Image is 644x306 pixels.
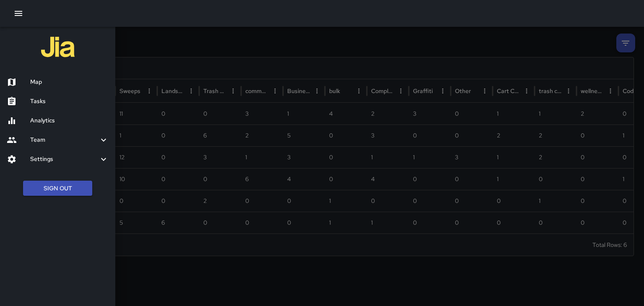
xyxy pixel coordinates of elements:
[23,181,92,196] button: Sign Out
[30,97,109,106] h6: Tasks
[30,155,99,164] h6: Settings
[30,116,109,125] h6: Analytics
[41,30,75,64] img: jia-logo
[30,78,109,87] h6: Map
[30,135,99,145] h6: Team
